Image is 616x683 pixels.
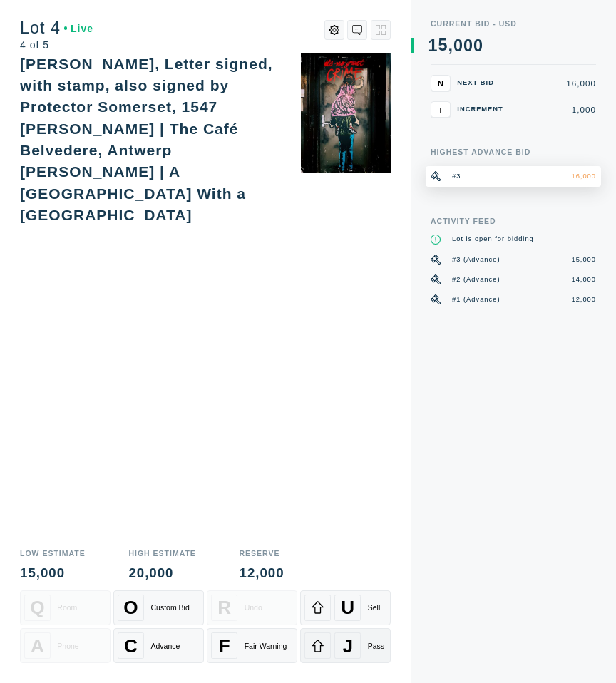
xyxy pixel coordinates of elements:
[439,105,441,114] span: I
[128,567,195,580] div: 20,000
[128,550,195,558] div: High Estimate
[300,628,391,663] button: JPass
[217,597,231,619] span: R
[20,40,93,50] div: 4 of 5
[245,642,287,650] div: Fair Warning
[20,567,86,580] div: 15,000
[463,38,473,54] div: 0
[207,590,297,625] button: RUndo
[368,642,384,650] div: Pass
[57,603,77,612] div: Room
[240,567,284,580] div: 12,000
[431,101,451,118] button: I
[123,597,138,619] span: O
[457,80,507,86] div: Next Bid
[514,106,596,114] div: 1,000
[368,603,381,612] div: Sell
[150,603,189,612] div: Custom Bid
[20,628,111,663] button: APhone
[57,642,78,650] div: Phone
[300,590,391,625] button: USell
[150,642,180,650] div: Advance
[341,597,354,619] span: U
[30,597,44,619] span: Q
[113,628,204,663] button: CAdvance
[473,38,483,54] div: 0
[207,628,297,663] button: FFair Warning
[571,171,596,181] div: 16,000
[124,635,138,657] span: C
[240,550,284,558] div: Reserve
[431,20,596,28] div: Current Bid - USD
[448,38,453,204] div: ,
[452,171,461,181] div: #3
[453,38,463,54] div: 0
[20,550,86,558] div: Low Estimate
[571,294,596,304] div: 12,000
[428,38,438,54] div: 1
[219,635,230,657] span: F
[452,274,500,284] div: #2 (Advance)
[20,20,93,36] div: Lot 4
[31,635,44,657] span: A
[20,590,111,625] button: QRoom
[20,56,273,223] div: [PERSON_NAME], Letter signed, with stamp, also signed by Protector Somerset, 1547 [PERSON_NAME] |...
[431,217,596,225] div: Activity Feed
[452,235,534,245] div: Lot is open for bidding
[571,255,596,265] div: 15,000
[438,78,443,88] span: N
[452,255,500,265] div: #3 (Advance)
[245,603,262,612] div: Undo
[571,274,596,284] div: 14,000
[343,635,354,657] span: J
[113,590,204,625] button: OCustom Bid
[64,24,94,34] div: Live
[431,148,596,156] div: Highest Advance Bid
[431,75,451,91] button: N
[457,106,507,113] div: Increment
[438,54,448,71] div: 6
[514,79,596,88] div: 16,000
[452,294,500,304] div: #1 (Advance)
[438,37,448,53] div: 5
